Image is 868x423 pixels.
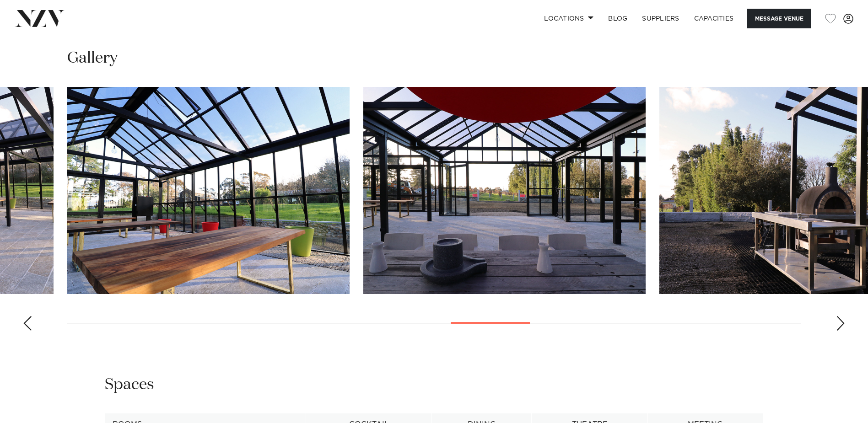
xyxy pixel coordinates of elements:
[601,9,635,28] a: BLOG
[105,375,154,395] h2: Spaces
[747,9,811,28] button: Message Venue
[363,87,646,294] swiper-slide: 14 / 23
[635,9,686,28] a: SUPPLIERS
[15,10,65,27] img: nzv-logo.png
[67,87,350,294] swiper-slide: 13 / 23
[537,9,601,28] a: Locations
[687,9,741,28] a: Capacities
[67,48,118,69] h2: Gallery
